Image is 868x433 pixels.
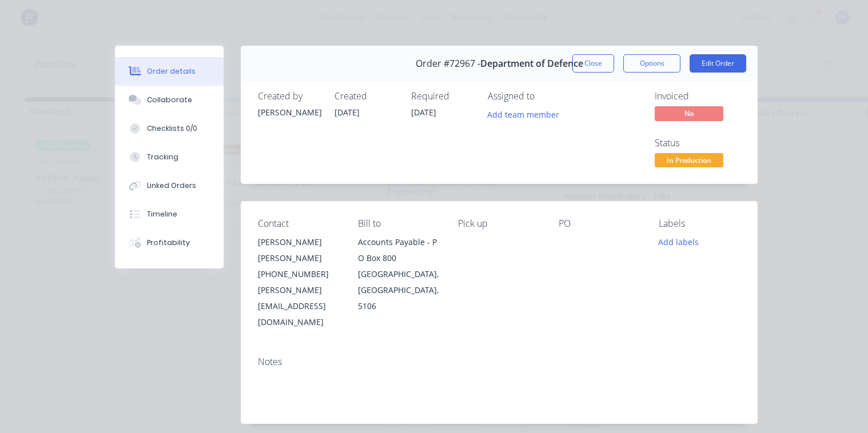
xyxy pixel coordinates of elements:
[623,54,680,73] button: Options
[147,238,190,248] div: Profitability
[147,95,192,105] div: Collaborate
[480,58,583,69] span: Department of Defence
[147,123,197,134] div: Checklists 0/0
[258,356,740,367] div: Notes
[147,152,178,162] div: Tracking
[147,66,196,77] div: Order details
[411,107,436,118] span: [DATE]
[659,218,740,229] div: Labels
[258,234,340,266] div: [PERSON_NAME] [PERSON_NAME]
[335,107,360,118] span: [DATE]
[655,106,723,121] span: No
[655,138,740,149] div: Status
[258,106,321,118] div: [PERSON_NAME]
[258,91,321,102] div: Created by
[358,218,440,229] div: Bill to
[572,54,614,73] button: Close
[416,58,480,69] span: Order #72967 -
[481,106,566,122] button: Add team member
[147,181,196,191] div: Linked Orders
[358,234,440,266] div: Accounts Payable - P O Box 800
[655,91,740,102] div: Invoiced
[115,57,224,86] button: Order details
[258,234,340,330] div: [PERSON_NAME] [PERSON_NAME][PHONE_NUMBER][PERSON_NAME][EMAIL_ADDRESS][DOMAIN_NAME]
[655,153,723,167] span: In Production
[115,86,224,114] button: Collaborate
[258,282,340,330] div: [PERSON_NAME][EMAIL_ADDRESS][DOMAIN_NAME]
[147,209,177,219] div: Timeline
[115,171,224,200] button: Linked Orders
[115,143,224,171] button: Tracking
[458,218,540,229] div: Pick up
[411,91,474,102] div: Required
[488,91,602,102] div: Assigned to
[358,234,440,314] div: Accounts Payable - P O Box 800[GEOGRAPHIC_DATA], [GEOGRAPHIC_DATA], 5106
[115,114,224,143] button: Checklists 0/0
[115,228,224,257] button: Profitability
[335,91,397,102] div: Created
[690,54,746,73] button: Edit Order
[258,218,340,229] div: Contact
[358,266,440,314] div: [GEOGRAPHIC_DATA], [GEOGRAPHIC_DATA], 5106
[488,106,566,122] button: Add team member
[655,153,723,170] button: In Production
[652,234,705,250] button: Add labels
[559,218,640,229] div: PO
[258,266,340,282] div: [PHONE_NUMBER]
[115,200,224,228] button: Timeline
